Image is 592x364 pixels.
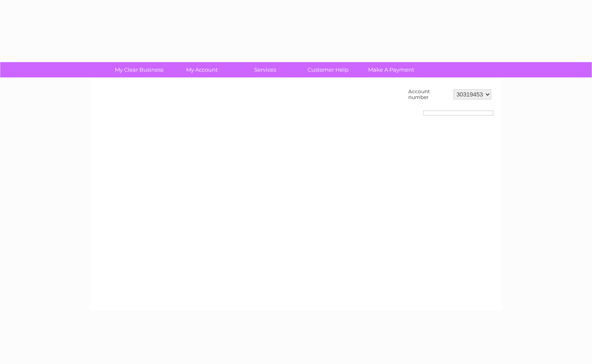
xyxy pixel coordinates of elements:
[105,62,173,77] a: My Clear Business
[168,62,236,77] a: My Account
[357,62,425,77] a: Make A Payment
[294,62,362,77] a: Customer Help
[406,87,451,102] td: Account number
[231,62,299,77] a: Services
